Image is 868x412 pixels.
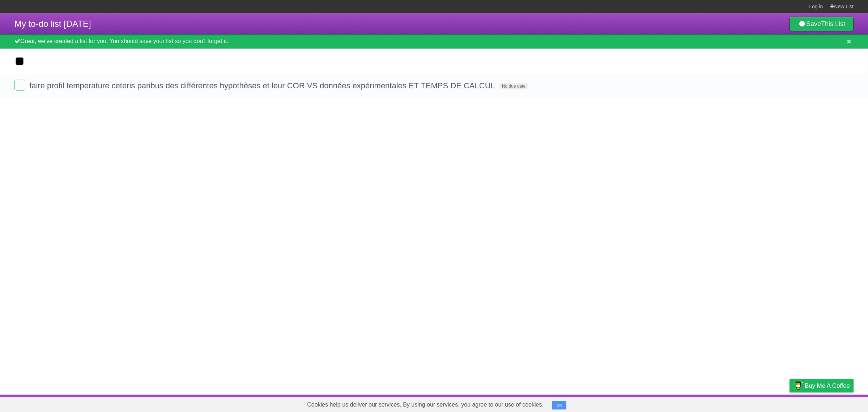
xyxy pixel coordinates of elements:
span: faire profil temperature ceteris paribus des différentes hypothèses et leur COR VS données expéri... [29,81,497,90]
a: Buy me a coffee [790,379,854,392]
a: Terms [756,396,771,410]
a: Privacy [780,396,799,410]
span: No due date [499,83,528,89]
button: OK [552,401,566,409]
span: My to-do list [DATE] [14,19,91,29]
a: Developers [717,396,746,410]
label: Done [14,80,25,91]
a: Suggest a feature [808,396,854,410]
a: SaveThis List [790,17,854,31]
a: About [693,396,709,410]
img: Buy me a coffee [793,379,803,392]
b: This List [821,20,845,28]
span: Cookies help us deliver our services. By using our services, you agree to our use of cookies. [300,398,551,412]
span: Buy me a coffee [805,379,850,392]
